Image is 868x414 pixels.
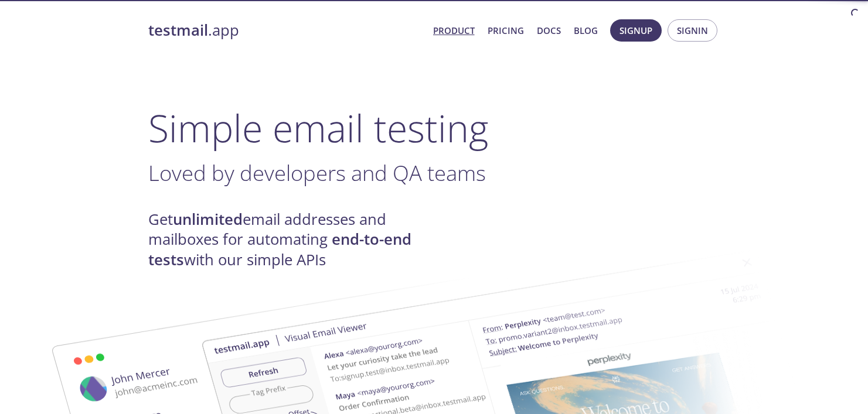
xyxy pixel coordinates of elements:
[537,23,561,38] a: Docs
[610,19,662,42] button: Signup
[148,20,208,40] strong: testmail
[668,19,717,42] button: Signin
[148,20,424,40] a: testmail.app
[148,210,434,270] h4: Get email addresses and mailboxes for automating with our simple APIs
[677,23,708,38] span: Signin
[488,23,524,38] a: Pricing
[574,23,598,38] a: Blog
[619,23,652,38] span: Signup
[433,23,475,38] a: Product
[173,209,243,230] strong: unlimited
[148,229,411,269] strong: end-to-end tests
[148,105,720,150] h1: Simple email testing
[148,158,486,187] span: Loved by developers and QA teams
